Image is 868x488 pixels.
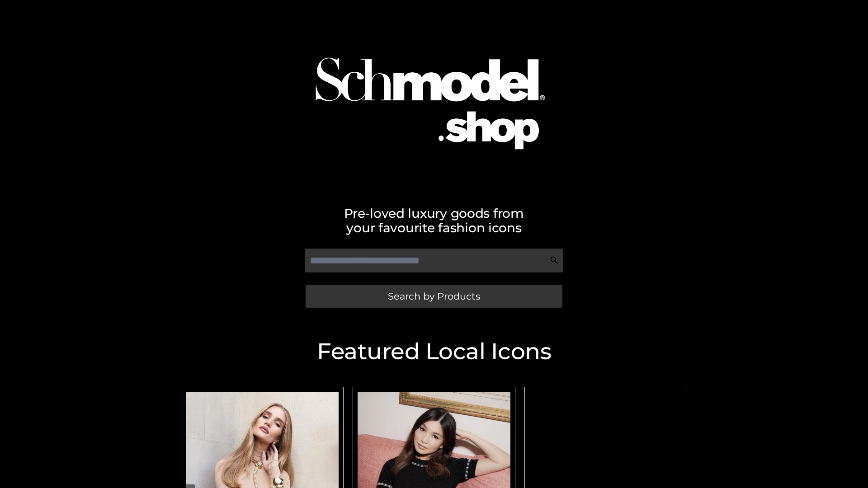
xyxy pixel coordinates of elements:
[550,256,559,265] img: Search Icon
[176,340,692,363] h2: Featured Local Icons​
[306,285,562,308] a: Search by Products
[388,291,480,301] span: Search by Products
[176,206,692,235] h2: Pre-loved luxury goods from your favourite fashion icons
